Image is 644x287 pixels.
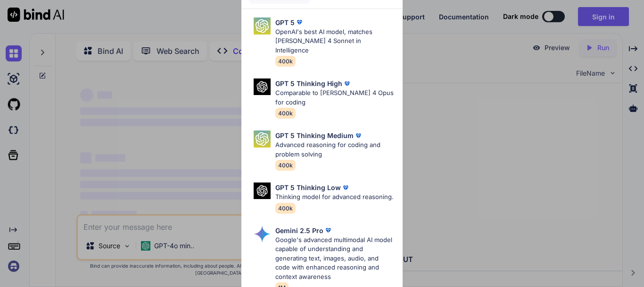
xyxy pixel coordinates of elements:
img: Pick Models [254,78,271,95]
p: Google's advanced multimodal AI model capable of understanding and generating text, images, audio... [275,235,395,282]
img: premium [354,131,363,140]
img: Pick Models [254,183,271,199]
p: GPT 5 Thinking High [275,78,342,88]
p: GPT 5 Thinking Low [275,183,341,192]
p: OpenAI's best AI model, matches [PERSON_NAME] 4 Sonnet in Intelligence [275,27,395,55]
img: premium [342,79,352,88]
img: premium [341,183,350,192]
img: Pick Models [254,130,271,148]
span: 400k [275,160,296,171]
span: 400k [275,56,296,67]
p: GPT 5 Thinking Medium [275,130,354,140]
p: Thinking model for advanced reasoning. [275,192,394,202]
p: GPT 5 [275,17,295,27]
span: 400k [275,108,296,119]
p: Comparable to [PERSON_NAME] 4 Opus for coding [275,88,395,107]
p: Gemini 2.5 Pro [275,226,323,235]
img: premium [295,17,304,27]
img: Pick Models [254,17,271,35]
p: Advanced reasoning for coding and problem solving [275,140,395,159]
span: 400k [275,203,296,214]
img: premium [323,226,333,235]
img: Pick Models [254,226,271,243]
